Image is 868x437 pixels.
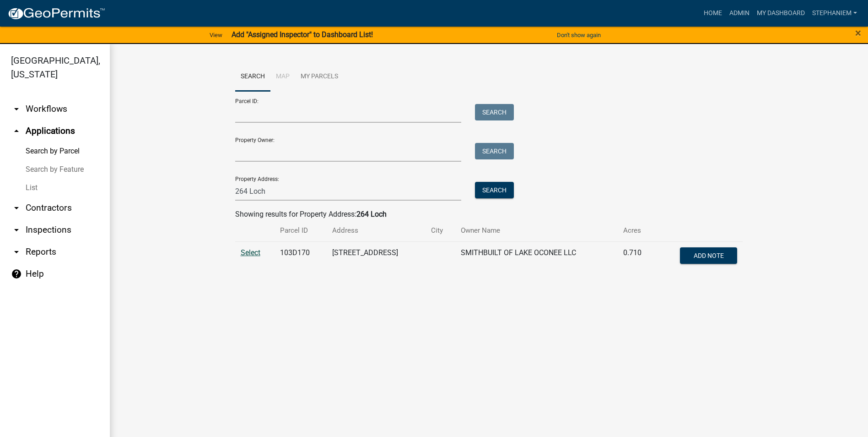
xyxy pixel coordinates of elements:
[726,5,753,22] a: Admin
[553,27,604,43] button: Don't show again
[753,5,809,22] a: My Dashboard
[426,220,455,241] th: City
[235,62,270,92] a: Search
[275,241,327,272] td: 103D170
[206,27,226,43] a: View
[455,241,618,272] td: SMITHBUILT OF LAKE OCONEE LLC
[11,224,22,235] i: arrow_drop_down
[327,241,426,272] td: [STREET_ADDRESS]
[232,30,373,39] strong: Add "Assigned Inspector" to Dashboard List!
[475,182,514,198] button: Search
[241,248,260,257] a: Select
[356,210,387,218] strong: 264 Loch
[809,5,861,22] a: StephanieM
[618,241,655,272] td: 0.710
[680,247,737,264] button: Add Note
[475,104,514,120] button: Search
[327,220,426,241] th: Address
[618,220,655,241] th: Acres
[275,220,327,241] th: Parcel ID
[11,246,22,257] i: arrow_drop_down
[855,27,861,38] button: Close
[11,202,22,213] i: arrow_drop_down
[295,62,344,92] a: My Parcels
[11,126,22,137] i: arrow_drop_up
[11,104,22,115] i: arrow_drop_down
[475,143,514,159] button: Search
[11,268,22,279] i: help
[694,251,724,259] span: Add Note
[235,209,743,220] div: Showing results for Property Address:
[700,5,726,22] a: Home
[455,220,618,241] th: Owner Name
[855,27,861,39] span: ×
